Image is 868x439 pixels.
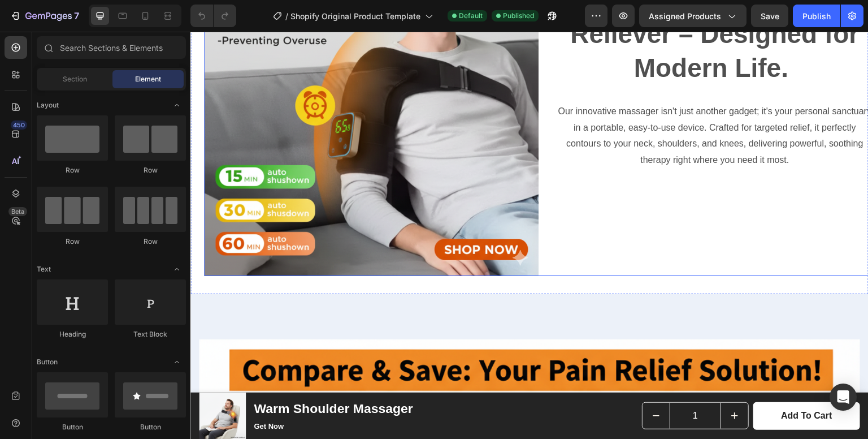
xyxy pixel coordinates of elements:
[639,5,747,27] button: Assigned Products
[452,371,479,397] button: decrement
[37,422,108,432] div: Button
[135,74,161,84] span: Element
[115,165,186,175] div: Row
[5,5,84,27] button: 7
[479,371,531,397] input: quantity
[74,9,79,23] p: 7
[802,10,831,22] div: Publish
[115,329,186,339] div: Text Block
[190,5,236,27] div: Undo/Redo
[168,353,186,371] span: Toggle open
[37,100,59,110] span: Layout
[115,422,186,432] div: Button
[459,11,483,21] span: Default
[37,329,108,339] div: Heading
[190,32,868,439] iframe: Design area
[591,378,641,390] div: Add to cart
[531,371,558,397] button: increment
[366,72,683,137] p: Our innovative massager isn't just another gadget; it's your personal sanctuary in a portable, ea...
[290,10,420,22] span: Shopify Original Product Template
[37,236,108,247] div: Row
[63,74,87,84] span: Section
[37,165,108,175] div: Row
[168,96,186,114] span: Toggle open
[761,11,779,21] span: Save
[563,371,670,398] button: Add to cart
[793,5,840,27] button: Publish
[649,10,721,22] span: Assigned Products
[751,5,788,27] button: Save
[11,120,27,130] div: 450
[8,207,27,216] div: Beta
[503,11,534,21] span: Published
[37,264,51,274] span: Text
[168,260,186,278] span: Toggle open
[37,357,58,367] span: Button
[830,384,857,411] div: Open Intercom Messenger
[115,236,186,247] div: Row
[285,10,288,22] span: /
[37,36,186,59] input: Search Sections & Elements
